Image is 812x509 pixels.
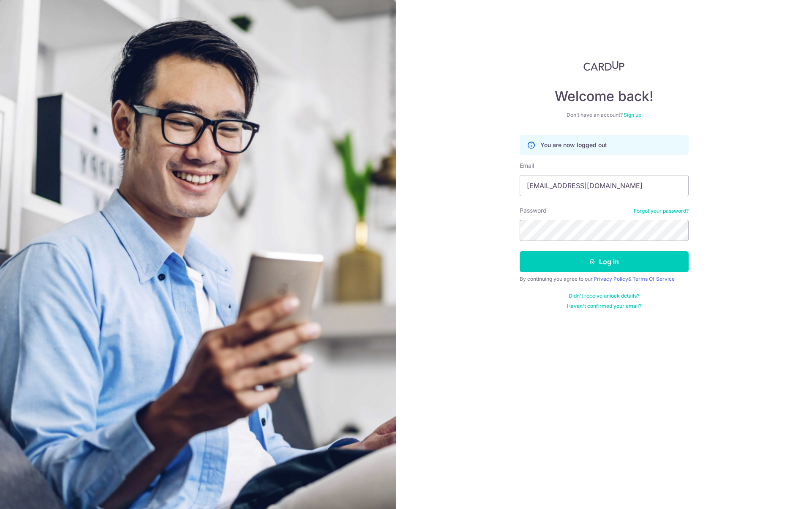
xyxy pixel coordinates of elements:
[632,276,675,282] a: Terms Of Service
[540,141,607,149] p: You are now logged out
[624,112,641,118] a: Sign up
[520,206,547,215] label: Password
[569,293,639,299] a: Didn't receive unlock details?
[520,175,689,196] input: Enter your Email
[520,276,689,282] div: By continuing you agree to our &
[594,276,628,282] a: Privacy Policy
[583,61,625,71] img: CardUp Logo
[567,303,641,309] a: Haven't confirmed your email?
[520,251,689,272] button: Log in
[520,112,689,118] div: Don’t have an account?
[520,161,534,170] label: Email
[520,88,689,105] h4: Welcome back!
[634,208,689,214] a: Forgot your password?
